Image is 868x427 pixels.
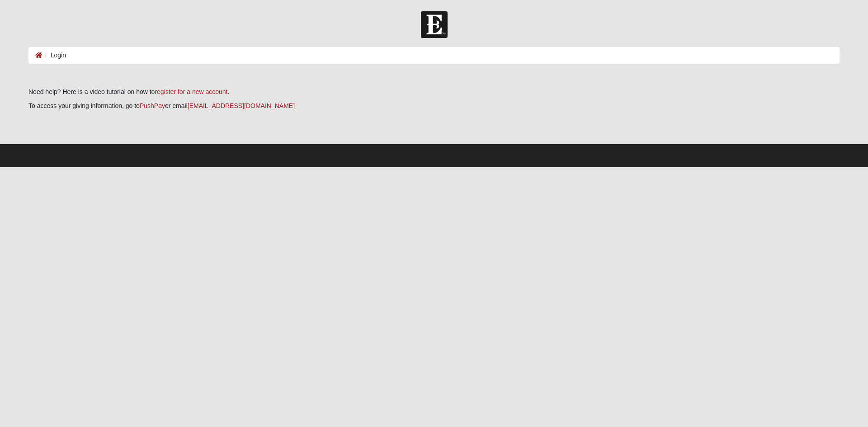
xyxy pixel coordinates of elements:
[188,102,295,109] a: [EMAIL_ADDRESS][DOMAIN_NAME]
[155,88,227,95] a: register for a new account
[28,101,840,111] p: To access your giving information, go to or email
[421,11,448,38] img: Church of Eleven22 Logo
[140,102,165,109] a: PushPay
[42,51,66,60] li: Login
[28,87,840,97] p: Need help? Here is a video tutorial on how to .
